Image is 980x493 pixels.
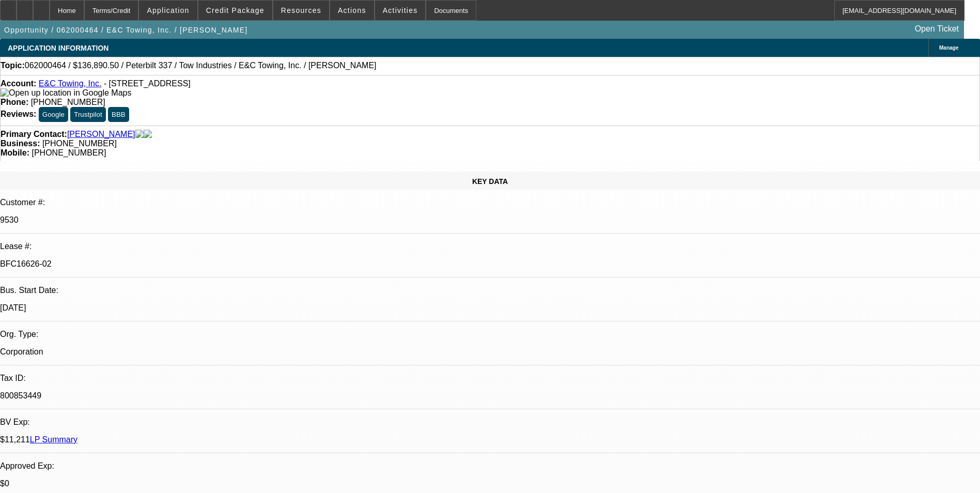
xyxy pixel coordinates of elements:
span: 062000464 / $136,890.50 / Peterbilt 337 / Tow Industries / E&C Towing, Inc. / [PERSON_NAME] [25,61,377,70]
a: LP Summary [30,435,77,444]
strong: Phone: [1,98,28,106]
a: E&C Towing, Inc. [39,79,102,88]
span: APPLICATION INFORMATION [8,44,108,52]
img: linkedin-icon.png [144,130,152,139]
span: Application [147,6,189,14]
strong: Account: [1,79,36,88]
strong: Reviews: [1,110,36,118]
a: View Google Maps [1,88,131,97]
img: facebook-icon.png [135,130,144,139]
strong: Topic: [1,61,25,70]
span: Credit Package [206,6,265,14]
span: [PHONE_NUMBER] [31,98,105,106]
button: Resources [273,1,329,20]
button: Actions [330,1,374,20]
span: Manage [939,45,958,51]
button: BBB [108,107,129,122]
img: Open up location in Google Maps [1,88,131,98]
button: Application [139,1,197,20]
strong: Mobile: [1,148,29,157]
button: Activities [375,1,426,20]
button: Google [39,107,68,122]
span: [PHONE_NUMBER] [32,148,106,157]
span: Opportunity / 062000464 / E&C Towing, Inc. / [PERSON_NAME] [4,26,247,34]
span: Activities [383,6,418,14]
span: KEY DATA [472,177,508,186]
a: Open Ticket [911,20,963,38]
button: Credit Package [198,1,272,20]
strong: Business: [1,139,40,148]
a: [PERSON_NAME] [67,130,135,139]
button: Trustpilot [70,107,105,122]
span: [PHONE_NUMBER] [42,139,117,148]
span: - [STREET_ADDRESS] [104,79,191,88]
span: Actions [338,6,366,14]
span: Resources [281,6,321,14]
strong: Primary Contact: [1,130,67,139]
